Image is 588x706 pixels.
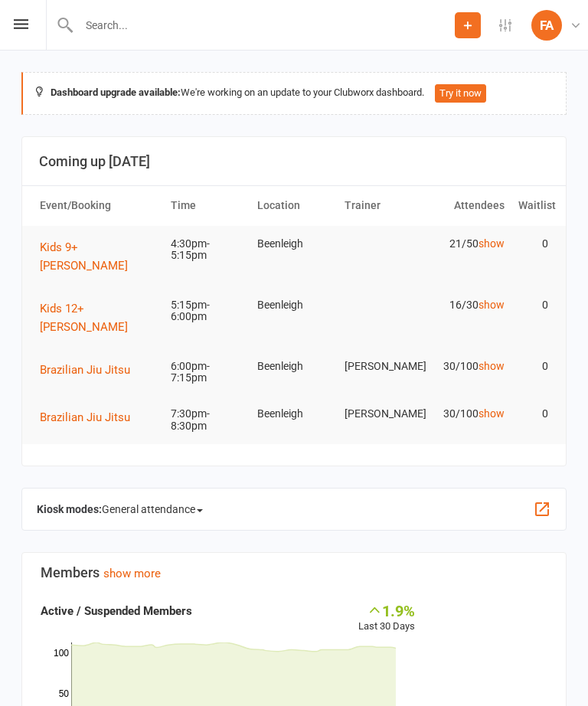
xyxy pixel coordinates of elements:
button: Brazilian Jiu Jitsu [40,408,141,427]
td: 4:30pm-5:15pm [164,226,251,274]
button: Kids 12+ [PERSON_NAME] [40,299,157,336]
div: Last 30 Days [358,602,415,635]
button: Try it now [435,84,486,103]
td: 0 [511,348,555,384]
th: Attendees [424,186,511,225]
strong: Active / Suspended Members [41,604,192,618]
a: show [479,407,505,420]
td: 21/50 [424,226,511,262]
td: Beenleigh [250,287,338,323]
strong: Kiosk modes: [37,503,102,515]
td: Beenleigh [250,348,338,384]
div: We're working on an update to your Clubworx dashboard. [21,72,567,115]
td: 30/100 [424,348,511,384]
td: Beenleigh [250,226,338,262]
h3: Coming up [DATE] [39,154,549,169]
th: Time [164,186,251,225]
td: 5:15pm-6:00pm [164,287,251,335]
span: Kids 9+ [PERSON_NAME] [40,240,128,273]
a: show [479,237,505,250]
h3: Members [41,565,547,580]
th: Trainer [338,186,425,225]
div: FA [531,10,562,41]
span: Kids 12+ [PERSON_NAME] [40,302,128,334]
th: Location [250,186,338,225]
input: Search... [74,15,455,36]
span: General attendance [102,497,203,521]
td: 6:00pm-7:15pm [164,348,251,397]
th: Event/Booking [33,186,164,225]
td: 0 [511,226,555,262]
td: 0 [511,287,555,323]
td: 30/100 [424,396,511,432]
td: [PERSON_NAME] [338,348,425,384]
a: show more [103,567,161,580]
button: Brazilian Jiu Jitsu [40,361,141,379]
span: Brazilian Jiu Jitsu [40,410,130,424]
span: Brazilian Jiu Jitsu [40,363,130,377]
td: 16/30 [424,287,511,323]
a: show [479,299,505,311]
button: Kids 9+ [PERSON_NAME] [40,238,157,275]
th: Waitlist [511,186,555,225]
strong: Dashboard upgrade available: [51,87,181,98]
td: [PERSON_NAME] [338,396,425,432]
td: 7:30pm-8:30pm [164,396,251,444]
td: Beenleigh [250,396,338,432]
div: 1.9% [358,602,415,619]
a: show [479,360,505,372]
td: 0 [511,396,555,432]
